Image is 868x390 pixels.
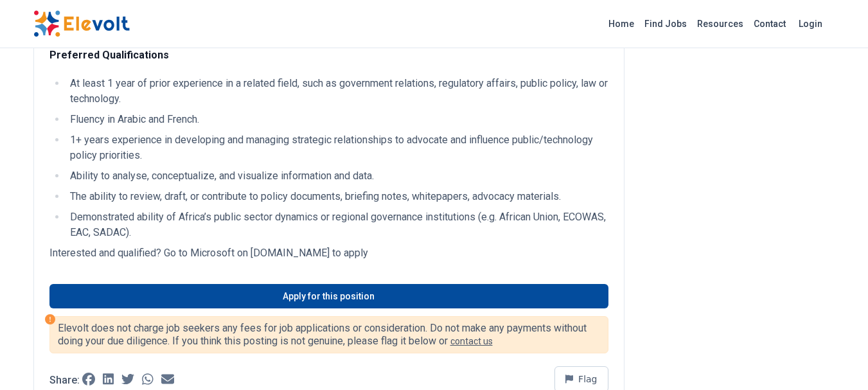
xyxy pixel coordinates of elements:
[66,76,608,107] li: At least 1 year of prior experience in a related field, such as government relations, regulatory ...
[49,284,608,308] a: Apply for this position
[66,189,608,204] li: The ability to review, draft, or contribute to policy documents, briefing notes, whitepapers, adv...
[49,375,80,386] p: Share:
[692,13,748,34] a: Resources
[33,10,130,37] img: Elevolt
[639,13,692,34] a: Find Jobs
[748,13,791,34] a: Contact
[49,49,169,61] strong: Preferred Qualifications
[603,13,639,34] a: Home
[49,245,608,261] p: Interested and qualified? Go to Microsoft on [DOMAIN_NAME] to apply
[66,168,608,184] li: Ability to analyse, conceptualize, and visualize information and data.
[66,132,608,163] li: 1+ years experience in developing and managing strategic relationships to advocate and influence ...
[791,11,830,37] a: Login
[450,336,493,346] a: contact us
[66,209,608,240] li: Demonstrated ability of Africa’s public sector dynamics or regional governance institutions (e.g....
[804,328,868,390] iframe: Chat Widget
[58,322,600,348] p: Elevolt does not charge job seekers any fees for job applications or consideration. Do not make a...
[66,112,608,127] li: Fluency in Arabic and French.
